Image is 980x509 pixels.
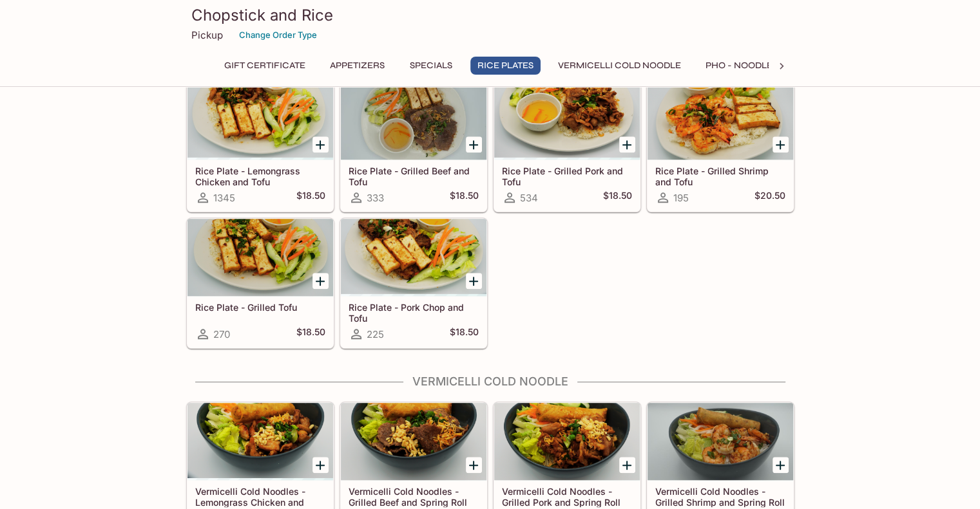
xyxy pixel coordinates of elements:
button: Add Vermicelli Cold Noodles - Grilled Beef and Spring Roll [466,457,482,473]
button: Add Vermicelli Cold Noodles - Grilled Shrimp and Spring Roll [773,457,789,473]
p: Pickup [191,29,223,41]
h4: Vermicelli Cold Noodle [186,375,794,389]
h5: $18.50 [450,326,479,342]
a: Rice Plate - Pork Chop and Tofu225$18.50 [340,218,487,348]
button: Rice Plates [470,57,541,75]
a: Rice Plate - Grilled Tofu270$18.50 [187,218,334,348]
button: Add Rice Plate - Grilled Shrimp and Tofu [773,136,789,153]
a: Rice Plate - Grilled Beef and Tofu333$18.50 [340,82,487,212]
div: Vermicelli Cold Noodles - Grilled Pork and Spring Roll [494,403,640,480]
span: 333 [367,192,384,204]
h5: Rice Plate - Grilled Tofu [195,302,325,313]
a: Rice Plate - Grilled Shrimp and Tofu195$20.50 [647,82,794,212]
div: Vermicelli Cold Noodles - Lemongrass Chicken and Spring Roll [187,403,333,480]
h5: Rice Plate - Grilled Beef and Tofu [349,165,479,187]
h5: Rice Plate - Lemongrass Chicken and Tofu [195,165,325,187]
h5: Vermicelli Cold Noodles - Lemongrass Chicken and Spring Roll [195,486,325,507]
h5: Rice Plate - Grilled Shrimp and Tofu [655,165,785,187]
button: Add Rice Plate - Lemongrass Chicken and Tofu [312,136,329,153]
h5: $18.50 [296,326,325,342]
a: Rice Plate - Grilled Pork and Tofu534$18.50 [494,82,640,212]
button: Appetizers [323,57,392,75]
span: 534 [520,192,538,204]
button: Specials [402,57,460,75]
button: Add Rice Plate - Grilled Beef and Tofu [466,136,482,153]
span: 1345 [213,192,235,204]
button: Add Rice Plate - Pork Chop and Tofu [466,273,482,289]
button: Add Vermicelli Cold Noodles - Grilled Pork and Spring Roll [619,457,635,473]
h5: $18.50 [450,190,479,205]
div: Vermicelli Cold Noodles - Grilled Shrimp and Spring Roll [648,403,793,480]
h3: Chopstick and Rice [191,5,789,25]
span: 270 [213,328,230,340]
h5: Rice Plate - Pork Chop and Tofu [349,302,479,323]
div: Rice Plate - Grilled Beef and Tofu [341,82,486,160]
h5: Vermicelli Cold Noodles - Grilled Pork and Spring Roll [502,486,632,507]
button: Add Vermicelli Cold Noodles - Lemongrass Chicken and Spring Roll [312,457,329,473]
div: Rice Plate - Lemongrass Chicken and Tofu [187,82,333,160]
button: Pho - Noodle Soup [698,57,807,75]
div: Rice Plate - Pork Chop and Tofu [341,219,486,296]
button: Change Order Type [233,25,323,45]
h5: $18.50 [603,190,632,205]
div: Vermicelli Cold Noodles - Grilled Beef and Spring Roll [341,403,486,480]
h5: Rice Plate - Grilled Pork and Tofu [502,165,632,187]
div: Rice Plate - Grilled Pork and Tofu [494,82,640,160]
button: Vermicelli Cold Noodle [551,57,688,75]
button: Add Rice Plate - Grilled Tofu [312,273,329,289]
a: Rice Plate - Lemongrass Chicken and Tofu1345$18.50 [187,82,334,212]
div: Rice Plate - Grilled Tofu [187,219,333,296]
h5: $20.50 [754,190,785,205]
button: Add Rice Plate - Grilled Pork and Tofu [619,136,635,153]
h5: $18.50 [296,190,325,205]
div: Rice Plate - Grilled Shrimp and Tofu [648,82,793,160]
span: 195 [673,192,689,204]
h5: Vermicelli Cold Noodles - Grilled Beef and Spring Roll [349,486,479,507]
h5: Vermicelli Cold Noodles - Grilled Shrimp and Spring Roll [655,486,785,507]
span: 225 [367,328,384,340]
button: Gift Certificate [217,57,312,75]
